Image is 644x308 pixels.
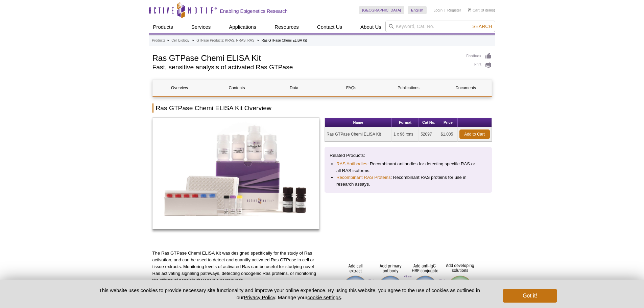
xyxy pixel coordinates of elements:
[336,174,480,188] li: : Recombinant RAS proteins for use in research assays.
[336,174,391,181] a: Recombinant RAS Proteins
[439,118,458,127] th: Price
[167,39,169,42] li: »
[382,80,435,96] a: Publications
[433,8,443,13] a: Login
[467,62,492,69] a: Print
[336,161,480,174] li: : Recombinant antibodies for detecting specific RAS or all RAS isoforms.
[468,6,495,14] li: (0 items)
[359,6,405,14] a: [GEOGRAPHIC_DATA]
[153,80,207,96] a: Overview
[459,129,490,139] a: Add to Cart
[330,152,487,159] p: Related Products:
[439,80,493,96] a: Documents
[152,118,320,229] img: Ras GTPase Chemi ELISA Kit Service
[149,21,177,33] a: Products
[470,23,494,29] button: Search
[385,21,495,32] input: Keyword, Cat. No.
[503,289,557,303] button: Got it!
[244,294,275,300] a: Privacy Policy
[187,21,215,33] a: Services
[220,8,288,14] h2: Enabling Epigenetics Research
[468,8,480,13] a: Cart
[171,38,189,44] a: Cell Biology
[468,8,471,11] img: Your Cart
[472,24,492,29] span: Search
[196,38,254,44] a: GTPase Products: KRAS, NRAS, RAS
[419,127,439,142] td: 52097
[307,294,341,300] button: cookie settings
[336,161,367,167] a: RAS Antibodies
[467,52,492,60] a: Feedback
[419,118,439,127] th: Cat No.
[152,103,492,113] h2: Ras GTPase Chemi ELISA Kit Overview
[87,287,492,301] p: This website uses cookies to provide necessary site functionality and improve your online experie...
[262,39,307,42] li: Ras GTPase Chemi ELISA Kit
[152,38,165,44] a: Products
[267,80,321,96] a: Data
[192,39,194,42] li: »
[445,6,446,14] li: |
[152,52,460,63] h1: Ras GTPase Chemi ELISA Kit
[356,21,385,33] a: About Us
[408,6,427,14] a: English
[392,118,419,127] th: Format
[324,80,378,96] a: FAQs
[313,21,346,33] a: Contact Us
[447,8,461,13] a: Register
[225,21,260,33] a: Applications
[210,80,264,96] a: Contents
[325,127,392,142] td: Ras GTPase Chemi ELISA Kit
[152,64,460,70] h2: Fast, sensitive analysis of activated Ras GTPase
[392,127,419,142] td: 1 x 96 rxns
[325,118,392,127] th: Name
[257,39,259,42] li: »
[439,127,458,142] td: $1,005
[270,21,303,33] a: Resources
[152,250,320,284] p: The Ras GTPase Chemi ELISA Kit was designed specifically for the study of Ras activation, and can...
